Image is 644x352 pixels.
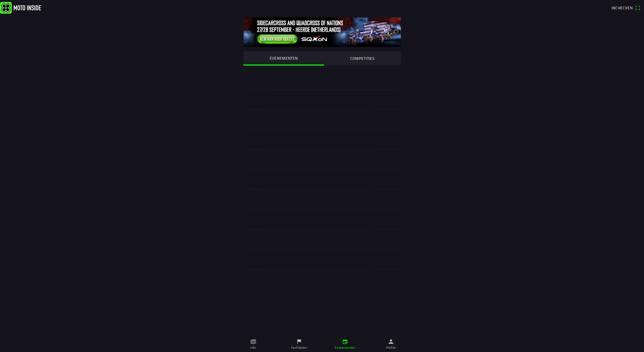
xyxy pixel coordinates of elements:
ion-label: Faciliteiten [291,345,307,350]
ion-label: Evenementen [335,345,355,350]
ion-icon: calendar [342,339,348,345]
a: Incheckenqr scanner [609,3,643,12]
ion-icon: person [388,339,394,345]
ion-segment-button: EVENEMENTEN [243,51,324,66]
img: 0tIKNvXMbOBQGQ39g5GyH2eKrZ0ImZcyIMR2rZNf.jpg [243,17,401,47]
ion-icon: flag [296,339,302,345]
ion-label: Profiel [386,345,396,350]
ion-label: Info [250,345,256,350]
span: Inchecken [611,5,633,11]
ion-icon: paper [250,339,256,345]
ion-segment-button: COMPETITIES [324,51,401,66]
